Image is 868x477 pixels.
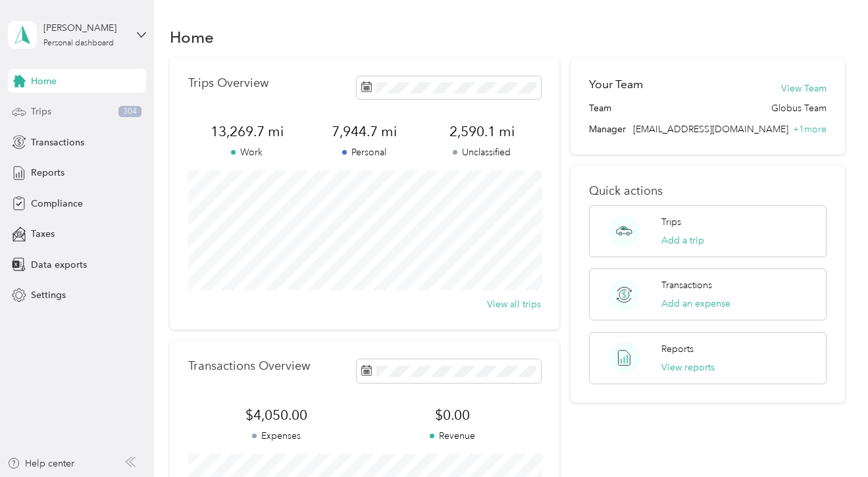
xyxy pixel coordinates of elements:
[188,429,365,443] p: Expenses
[661,297,730,311] button: Add an expense
[31,288,66,302] span: Settings
[118,106,141,118] span: 304
[589,101,611,115] span: Team
[589,184,827,198] p: Quick actions
[487,297,541,311] button: View all trips
[781,82,827,95] button: View Team
[633,124,788,135] span: [EMAIL_ADDRESS][DOMAIN_NAME]
[31,227,55,241] span: Taxes
[43,39,114,47] div: Personal dashboard
[31,74,57,88] span: Home
[188,359,310,373] p: Transactions Overview
[31,258,87,272] span: Data exports
[661,342,694,356] p: Reports
[188,122,305,141] span: 13,269.7 mi
[589,122,626,136] span: Manager
[794,403,868,477] iframe: Everlance-gr Chat Button Frame
[7,457,74,470] button: Help center
[365,429,541,443] p: Revenue
[43,21,126,35] div: [PERSON_NAME]
[31,166,64,180] span: Reports
[170,30,214,44] h1: Home
[661,234,704,247] button: Add a trip
[661,215,681,229] p: Trips
[661,278,712,292] p: Transactions
[31,197,83,211] span: Compliance
[306,122,423,141] span: 7,944.7 mi
[771,101,827,115] span: Globus Team
[31,105,51,118] span: Trips
[31,136,84,149] span: Transactions
[423,122,540,141] span: 2,590.1 mi
[188,145,305,159] p: Work
[423,145,540,159] p: Unclassified
[365,406,541,424] span: $0.00
[188,406,365,424] span: $4,050.00
[589,76,643,93] h2: Your Team
[188,76,268,90] p: Trips Overview
[306,145,423,159] p: Personal
[661,361,715,374] button: View reports
[793,124,827,135] span: + 1 more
